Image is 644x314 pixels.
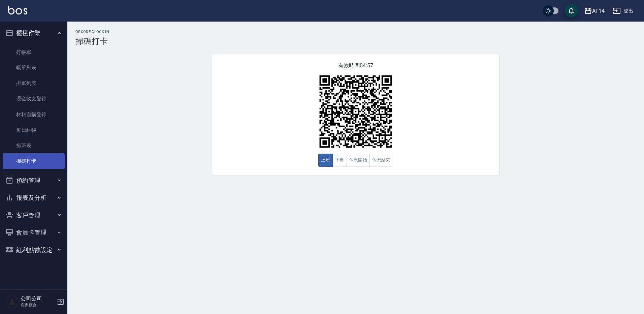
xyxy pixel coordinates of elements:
[212,54,499,175] div: 有效時間 04:57
[318,154,333,167] button: 上班
[3,44,65,60] a: 打帳單
[3,241,65,259] button: 紅利點數設定
[3,172,65,189] button: 預約管理
[3,91,65,106] a: 現金收支登錄
[3,189,65,207] button: 報表及分析
[21,295,55,302] h5: 公司公司
[5,295,19,309] img: Person
[75,30,636,34] h2: QRcode Clock In
[3,24,65,42] button: 櫃檯作業
[332,154,347,167] button: 下班
[3,224,65,241] button: 會員卡管理
[592,7,605,15] div: AT14
[21,302,55,308] p: 店家櫃台
[610,5,636,17] button: 登出
[3,207,65,224] button: 客戶管理
[75,37,636,46] h3: 掃碼打卡
[3,153,65,169] a: 掃碼打卡
[3,60,65,75] a: 帳單列表
[369,154,393,167] button: 休息結束
[581,4,607,18] button: AT14
[565,4,578,18] button: save
[8,6,27,14] img: Logo
[3,138,65,153] a: 排班表
[3,122,65,138] a: 每日結帳
[3,107,65,122] a: 材料自購登錄
[3,75,65,91] a: 掛單列表
[347,154,370,167] button: 休息開始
